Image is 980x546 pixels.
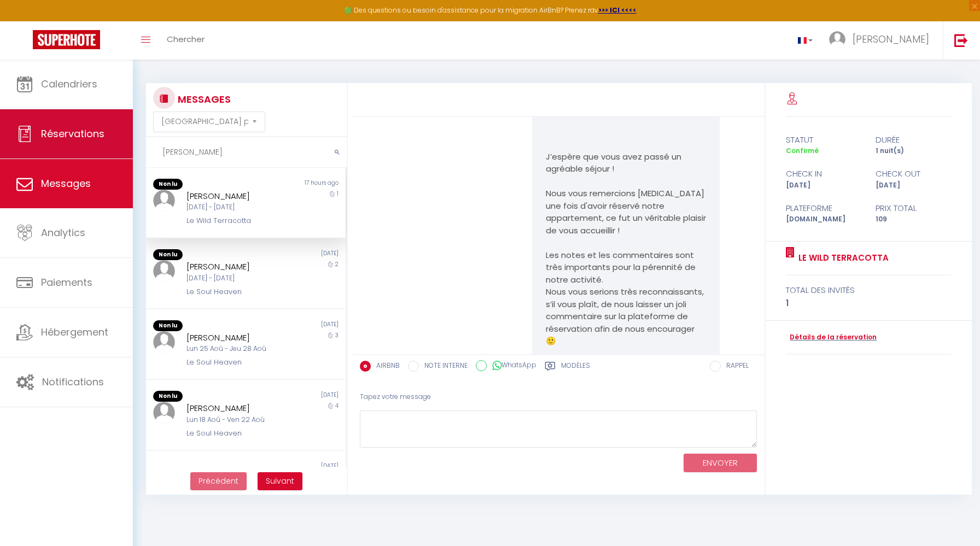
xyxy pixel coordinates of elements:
div: check in [779,167,868,180]
div: total des invités [786,284,951,297]
div: Tapez votre message [360,384,757,410]
div: Le Soul Heaven [186,428,288,439]
div: [DOMAIN_NAME] [779,214,868,225]
div: [DATE] - [DATE] [186,202,288,213]
span: Non lu [153,249,183,260]
a: >>> ICI <<<< [598,5,637,15]
span: 3 [335,331,339,339]
div: [PERSON_NAME] [186,260,288,273]
span: Calendriers [41,77,97,91]
div: 1 nuit(s) [868,146,958,156]
label: NOTE INTERNE [419,361,468,373]
div: [DATE] [246,462,345,471]
a: Détails de la réservation [786,332,877,343]
div: [DATE] - [DATE] [186,273,288,284]
pre: Bonjour [PERSON_NAME], J’espère que vous avez passé un agréable séjour ! Nous vous remercions [ME... [546,102,706,544]
span: Non lu [153,179,183,190]
div: [DATE] [246,249,345,260]
div: [DATE] [246,320,345,331]
span: Notifications [42,375,104,389]
div: [DATE] [246,391,345,402]
div: statut [779,133,868,146]
div: durée [868,133,958,146]
img: ... [829,31,845,48]
span: 2 [335,260,339,268]
a: ... [PERSON_NAME] [821,21,943,60]
img: logout [954,33,968,47]
img: ... [153,260,175,282]
span: Réservations [41,127,104,140]
div: Lun 18 Aoû - Ven 22 Aoû [186,415,288,425]
div: [DATE] [779,180,868,191]
div: 1 [786,297,951,310]
div: check out [868,167,958,180]
span: Suivant [266,475,294,486]
span: Confirmé [786,146,819,155]
div: [PERSON_NAME] [186,190,288,203]
label: RAPPEL [721,361,749,373]
span: 4 [335,402,339,410]
a: Le Wild Terracotta [795,251,889,265]
h3: MESSAGES [175,87,231,111]
span: [PERSON_NAME] [853,32,929,46]
div: [PERSON_NAME] [186,331,288,344]
div: Le Soul Heaven [186,357,288,368]
button: ENVOYER [684,454,757,473]
a: Chercher [159,21,213,60]
img: ... [153,190,175,212]
span: Non lu [153,320,183,331]
img: Super Booking [33,30,100,49]
span: Analytics [41,226,85,239]
div: 109 [868,214,958,225]
button: Next [258,472,302,491]
span: Non lu [153,391,183,402]
div: [PERSON_NAME] [186,402,288,415]
div: Plateforme [779,202,868,215]
span: Chercher [167,33,205,45]
img: ... [153,331,175,353]
button: Previous [190,472,247,491]
div: Lun 25 Aoû - Jeu 28 Aoû [186,344,288,354]
span: Paiements [41,275,92,289]
label: WhatsApp [487,360,536,372]
span: Messages [41,177,91,190]
div: [DATE] [868,180,958,191]
label: AIRBNB [371,361,400,373]
span: Hébergement [41,325,108,339]
div: Le Wild Terracotta [186,215,288,226]
span: Précédent [199,475,238,486]
div: 17 hours ago [246,179,345,190]
input: Rechercher un mot clé [146,137,347,168]
span: 1 [337,190,339,198]
img: ... [153,402,175,424]
label: Modèles [561,361,590,374]
div: Prix total [868,202,958,215]
div: Le Soul Heaven [186,286,288,297]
